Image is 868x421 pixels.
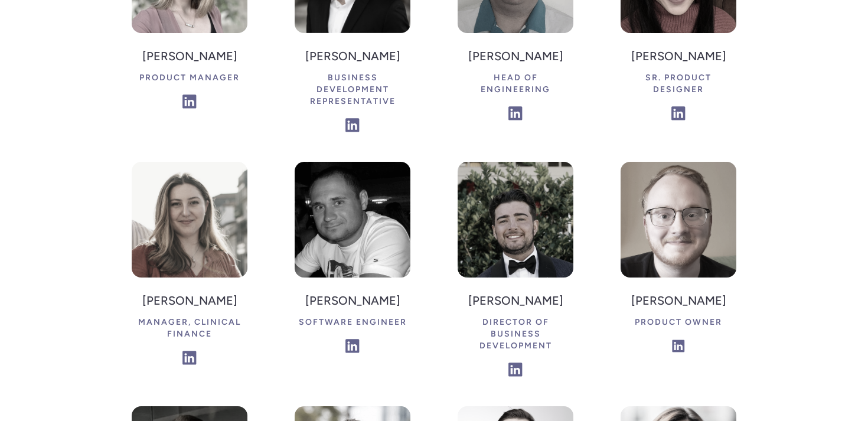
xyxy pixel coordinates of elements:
[299,312,407,333] div: Software Engineer
[299,289,407,312] h4: [PERSON_NAME]
[631,312,726,333] div: Product Owner
[458,162,573,383] a: [PERSON_NAME]Director of Business Development
[458,312,573,357] div: Director of Business Development
[132,162,247,371] a: [PERSON_NAME]Manager, Clinical Finance
[621,162,736,359] a: [PERSON_NAME]Product Owner
[132,289,247,312] h4: [PERSON_NAME]
[458,45,573,67] h4: [PERSON_NAME]
[139,67,240,89] div: Product Manager
[295,67,410,112] div: Business Development Representative
[139,45,240,67] h4: [PERSON_NAME]
[295,45,410,67] h4: [PERSON_NAME]
[631,289,726,312] h4: [PERSON_NAME]
[132,312,247,345] div: Manager, Clinical Finance
[458,289,573,312] h4: [PERSON_NAME]
[621,45,736,67] h4: [PERSON_NAME]
[621,67,736,100] div: Sr. Product Designer
[458,67,573,100] div: Head of Engineering
[295,162,410,359] a: [PERSON_NAME]Software Engineer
